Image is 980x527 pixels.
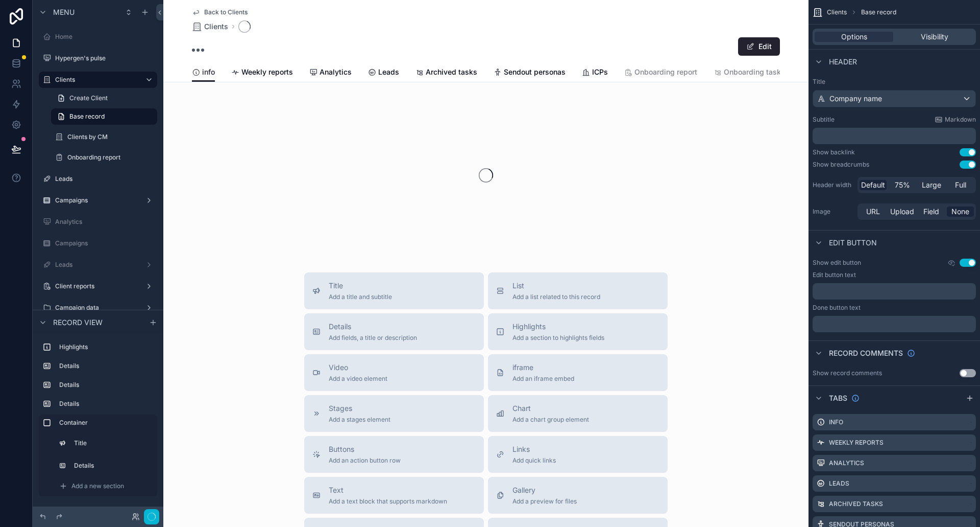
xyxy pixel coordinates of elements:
[304,436,484,473] button: ButtonsAdd an action button row
[304,354,484,391] button: VideoAdd a video element
[55,54,155,62] label: Hypergen's pulse
[59,400,153,408] label: Details
[55,218,155,226] label: Analytics
[39,214,157,230] a: Analytics
[55,196,141,204] label: Campaigns
[329,416,390,424] span: Add a stages element
[55,282,141,290] label: Client reports
[51,90,157,106] a: Create Client
[829,439,884,447] label: Weekly reports
[813,128,976,144] div: scrollable content
[512,456,556,465] span: Add quick links
[329,403,390,414] span: Stages
[329,334,417,342] span: Add fields, a title or description
[829,348,903,358] span: Record comments
[895,180,910,190] span: 75%
[55,304,141,312] label: Campaign data
[813,161,869,169] div: Show breadcrumbs
[39,50,157,66] a: Hypergen's pulse
[39,72,157,88] a: Clients
[67,133,155,141] label: Clients by CM
[624,63,697,83] a: Onboarding report
[512,334,604,342] span: Add a section to highlights fields
[329,456,401,465] span: Add an action button row
[512,416,589,424] span: Add a chart group element
[866,207,880,217] span: URL
[829,238,877,248] span: Edit button
[813,90,976,107] button: Company name
[813,283,976,300] div: scrollable content
[488,436,668,473] button: LinksAdd quick links
[512,403,589,414] span: Chart
[55,76,137,84] label: Clients
[329,322,417,332] span: Details
[813,208,853,216] label: Image
[494,63,566,83] a: Sendout personas
[512,281,600,291] span: List
[512,444,556,454] span: Links
[504,67,566,77] span: Sendout personas
[488,354,668,391] button: iframeAdd an iframe embed
[329,444,401,454] span: Buttons
[813,271,856,279] label: Edit button text
[512,322,604,332] span: Highlights
[861,180,885,190] span: Default
[488,313,668,350] button: HighlightsAdd a section to highlights fields
[861,8,896,16] span: Base record
[714,63,785,83] a: Onboarding tasks
[426,67,477,77] span: Archived tasks
[329,497,447,506] span: Add a text block that supports markdown
[304,477,484,514] button: TextAdd a text block that supports markdown
[192,21,228,32] a: Clients
[329,485,447,495] span: Text
[512,375,574,383] span: Add an iframe embed
[192,8,248,16] a: Back to Clients
[813,116,835,124] label: Subtitle
[309,63,352,83] a: Analytics
[829,94,882,104] span: Company name
[935,116,976,124] a: Markdown
[488,477,668,514] button: GalleryAdd a preview for files
[813,78,976,86] label: Title
[59,343,153,351] label: Highlights
[39,29,157,45] a: Home
[738,37,780,56] button: Edit
[922,180,941,190] span: Large
[829,479,849,488] label: Leads
[813,259,861,267] label: Show edit button
[841,32,867,42] span: Options
[829,57,857,67] span: Header
[813,148,855,156] div: Show backlink
[304,313,484,350] button: DetailsAdd fields, a title or description
[582,63,608,83] a: ICPs
[945,116,976,124] span: Markdown
[724,67,785,77] span: Onboarding tasks
[512,362,574,373] span: iframe
[74,439,151,447] label: Title
[74,462,151,470] label: Details
[329,375,387,383] span: Add a video element
[329,293,392,301] span: Add a title and subtitle
[921,32,948,42] span: Visibility
[39,235,157,251] a: Campaigns
[923,207,939,217] span: Field
[829,500,883,508] label: Archived tasks
[59,419,153,427] label: Container
[512,293,600,301] span: Add a list related to this record
[813,316,976,332] div: scrollable content
[204,8,248,16] span: Back to Clients
[512,485,577,495] span: Gallery
[368,63,399,83] a: Leads
[55,261,141,269] label: Leads
[304,272,484,309] button: TitleAdd a title and subtitle
[51,108,157,125] a: Base record
[813,304,861,312] label: Done button text
[592,67,608,77] span: ICPs
[55,239,155,247] label: Campaigns
[813,369,882,377] div: Show record comments
[378,67,399,77] span: Leads
[415,63,477,83] a: Archived tasks
[33,334,163,507] div: scrollable content
[488,272,668,309] button: ListAdd a list related to this record
[39,300,157,316] a: Campaign data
